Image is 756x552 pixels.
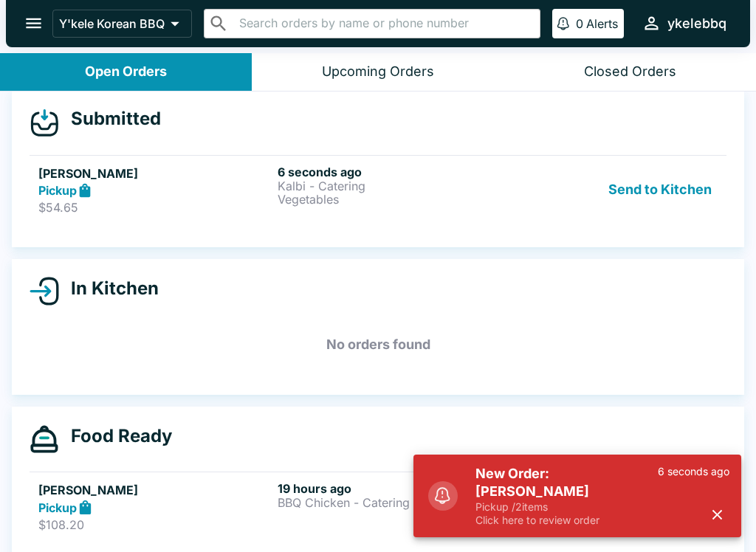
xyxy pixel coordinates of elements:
p: 0 [576,16,583,31]
h5: [PERSON_NAME] [38,165,272,182]
p: Click here to review order [475,514,658,527]
h5: [PERSON_NAME] [38,481,272,499]
strong: Pickup [38,183,77,198]
p: Alerts [586,16,618,31]
strong: Pickup [38,500,77,515]
p: BBQ Chicken - Catering [278,496,511,509]
h4: Food Ready [59,425,172,447]
p: Kalbi - Catering [278,179,511,193]
h6: 6 seconds ago [278,165,511,179]
h4: Submitted [59,108,161,130]
h5: No orders found [30,318,726,371]
div: Upcoming Orders [322,63,434,80]
h6: 19 hours ago [278,481,511,496]
p: $108.20 [38,517,272,532]
button: Send to Kitchen [602,165,718,215]
h4: In Kitchen [59,277,159,300]
p: $54.65 [38,200,272,215]
p: Y'kele Korean BBQ [59,16,165,31]
h5: New Order: [PERSON_NAME] [475,465,658,500]
p: Vegetables [278,193,511,206]
div: Open Orders [85,63,167,80]
div: Closed Orders [584,63,676,80]
button: open drawer [15,4,52,42]
div: ykelebbq [667,15,726,32]
p: 6 seconds ago [658,465,729,478]
p: Pickup / 2 items [475,500,658,514]
input: Search orders by name or phone number [235,13,534,34]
